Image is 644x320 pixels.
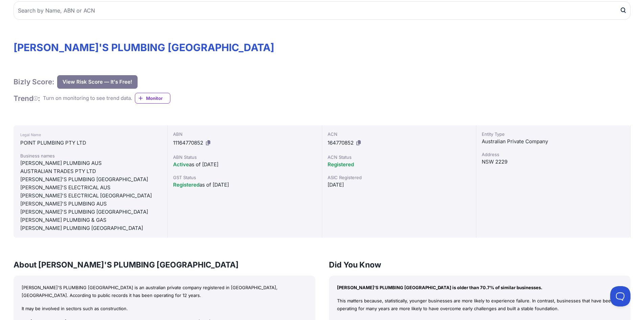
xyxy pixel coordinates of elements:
[20,200,161,208] div: [PERSON_NAME]'S PLUMBING AUS
[173,174,316,181] div: GST Status
[173,140,203,146] span: 11164770852
[337,297,623,313] p: This matters because, statistically, younger businesses are more likely to experience failure. In...
[146,95,170,102] span: Monitor
[20,167,161,175] div: AUSTRALIAN TRADES PTY LTD
[173,154,316,161] div: ABN Status
[22,284,307,299] p: [PERSON_NAME]'S PLUMBING [GEOGRAPHIC_DATA] is an australian private company registered in [GEOGRA...
[22,305,307,313] p: It may be involved in sectors such as construction.
[482,137,625,146] div: Australian Private Company
[14,1,630,20] input: Search by Name, ABN or ACN
[328,131,471,137] div: ACN
[482,151,625,158] div: Address
[173,161,189,168] span: Active
[337,284,623,292] p: [PERSON_NAME]'S PLUMBING [GEOGRAPHIC_DATA] is older than 70.7% of similar businesses.
[20,184,161,192] div: [PERSON_NAME]'S ELECTRICAL AUS
[14,94,40,103] h1: Trend :
[20,159,161,167] div: [PERSON_NAME] PLUMBING AUS
[482,131,625,137] div: Entity Type
[328,161,354,168] span: Registered
[20,152,161,159] div: Business names
[328,154,471,161] div: ACN Status
[20,175,161,184] div: [PERSON_NAME]'S PLUMBING [GEOGRAPHIC_DATA]
[328,140,354,146] span: 164770852
[135,93,170,104] a: Monitor
[610,286,630,306] iframe: Toggle Customer Support
[173,161,316,169] div: as of [DATE]
[43,94,132,102] div: Turn on monitoring to see trend data.
[20,208,161,216] div: [PERSON_NAME]'S PLUMBING [GEOGRAPHIC_DATA]
[20,131,161,139] div: Legal Name
[173,181,316,189] div: as of [DATE]
[57,75,138,89] button: View Risk Score — It's Free!
[14,259,315,270] h3: About [PERSON_NAME]'S PLUMBING [GEOGRAPHIC_DATA]
[20,139,161,147] div: POINT PLUMBING PTY LTD
[20,224,161,232] div: [PERSON_NAME] PLUMBING [GEOGRAPHIC_DATA]
[173,131,316,137] div: ABN
[20,192,161,200] div: [PERSON_NAME]'S ELECTRICAL [GEOGRAPHIC_DATA]
[173,182,199,188] span: Registered
[482,158,625,166] div: NSW 2229
[20,216,161,224] div: [PERSON_NAME] PLUMBING & GAS
[329,259,631,270] h3: Did You Know
[14,41,630,54] h1: [PERSON_NAME]'S PLUMBING [GEOGRAPHIC_DATA]
[328,174,471,181] div: ASIC Registered
[328,181,471,189] div: [DATE]
[14,77,54,86] h1: Bizly Score:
